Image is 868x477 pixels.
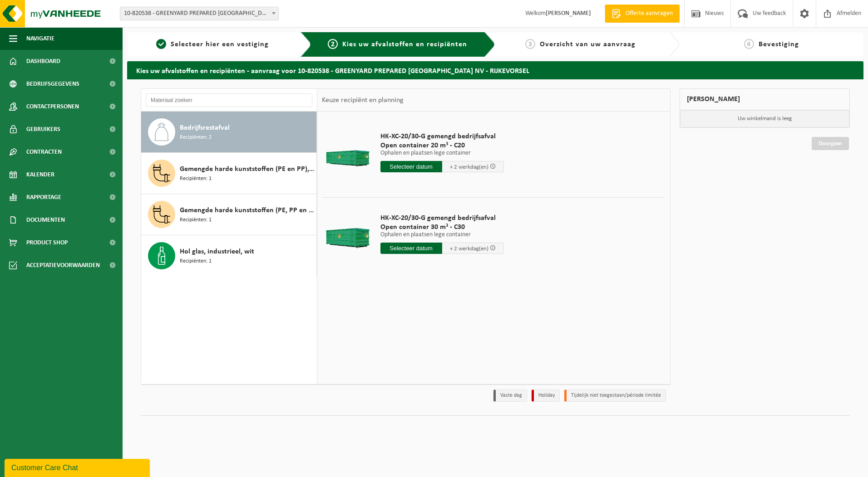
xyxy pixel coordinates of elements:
span: 10-820538 - GREENYARD PREPARED BELGIUM NV - RIJKEVORSEL [120,7,278,20]
span: + 2 werkdag(en) [450,164,488,170]
span: Recipiënten: 1 [180,216,212,224]
span: HK-XC-20/30-G gemengd bedrijfsafval [380,132,504,141]
span: Kalender [26,163,54,186]
input: Materiaal zoeken [146,93,312,107]
input: Selecteer datum [380,243,442,254]
span: HK-XC-20/30-G gemengd bedrijfsafval [380,214,504,223]
li: Tijdelijk niet toegestaan/période limitée [564,389,666,402]
span: 10-820538 - GREENYARD PREPARED BELGIUM NV - RIJKEVORSEL [120,7,279,20]
span: Acceptatievoorwaarden [26,254,100,277]
span: Bedrijfsgegevens [26,73,79,95]
li: Holiday [532,389,560,402]
span: Overzicht van uw aanvraag [540,41,636,48]
span: Hol glas, industrieel, wit [180,246,254,257]
button: Gemengde harde kunststoffen (PE, PP en PVC), recycleerbaar (industrieel) Recipiënten: 1 [141,194,317,235]
div: Keuze recipiënt en planning [317,89,408,112]
p: Ophalen en plaatsen lege container [380,232,504,238]
span: 1 [156,39,166,49]
iframe: chat widget [5,457,152,477]
span: Bevestiging [759,41,799,48]
li: Vaste dag [493,389,527,402]
a: Doorgaan [812,137,849,150]
span: Contracten [26,141,62,163]
span: Contactpersonen [26,95,79,118]
button: Hol glas, industrieel, wit Recipiënten: 1 [141,235,317,276]
span: Recipiënten: 2 [180,133,212,142]
button: Gemengde harde kunststoffen (PE en PP), recycleerbaar (industrieel) Recipiënten: 1 [141,153,317,194]
span: Dashboard [26,50,60,73]
button: Bedrijfsrestafval Recipiënten: 2 [141,112,317,153]
span: Product Shop [26,231,68,254]
span: Open container 30 m³ - C30 [380,223,504,232]
span: Open container 20 m³ - C20 [380,141,504,150]
span: Bedrijfsrestafval [180,122,230,133]
div: [PERSON_NAME] [680,88,850,110]
span: Selecteer hier een vestiging [171,41,269,48]
span: Gemengde harde kunststoffen (PE, PP en PVC), recycleerbaar (industrieel) [180,205,314,216]
span: Rapportage [26,186,61,209]
span: Gemengde harde kunststoffen (PE en PP), recycleerbaar (industrieel) [180,164,314,175]
span: Kies uw afvalstoffen en recipiënten [342,41,467,48]
span: + 2 werkdag(en) [450,246,488,252]
span: Documenten [26,209,65,231]
input: Selecteer datum [380,161,442,172]
span: Recipiënten: 1 [180,175,212,183]
span: Gebruikers [26,118,60,141]
span: 2 [328,39,338,49]
strong: [PERSON_NAME] [546,10,591,17]
p: Uw winkelmand is leeg [680,110,850,127]
span: 4 [744,39,754,49]
span: Recipiënten: 1 [180,257,212,266]
span: Navigatie [26,27,54,50]
span: Offerte aanvragen [623,9,675,18]
a: Offerte aanvragen [605,5,680,23]
span: 3 [525,39,535,49]
h2: Kies uw afvalstoffen en recipiënten - aanvraag voor 10-820538 - GREENYARD PREPARED [GEOGRAPHIC_DA... [127,61,863,79]
a: 1Selecteer hier een vestiging [132,39,293,50]
p: Ophalen en plaatsen lege container [380,150,504,156]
